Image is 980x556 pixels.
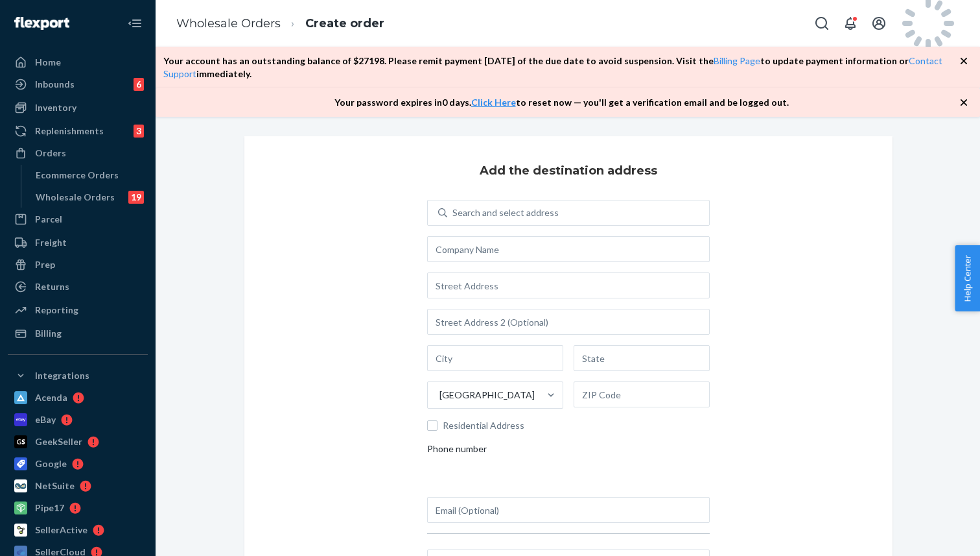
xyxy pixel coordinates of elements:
input: Street Address [427,272,710,298]
a: Freight [8,232,148,253]
div: Ecommerce Orders [36,169,119,182]
a: eBay [8,409,148,430]
input: Street Address 2 (Optional) [427,309,710,335]
div: Returns [35,280,69,293]
div: NetSuite [35,479,75,492]
div: Inbounds [35,78,75,91]
div: Search and select address [452,206,559,219]
a: NetSuite [8,476,148,496]
img: Flexport logo [14,17,69,30]
button: Open account menu [866,10,892,36]
div: Integrations [35,369,89,382]
div: Home [35,56,61,69]
a: Inventory [8,97,148,118]
a: Acenda [8,387,148,408]
div: 6 [134,78,144,91]
div: eBay [35,413,56,426]
input: City [427,345,563,371]
input: [GEOGRAPHIC_DATA] [438,389,439,402]
button: Open Search Box [809,10,835,36]
div: Acenda [35,391,67,404]
a: Home [8,52,148,73]
input: ZIP Code [574,381,710,407]
div: GeekSeller [35,435,82,448]
input: Residential Address [427,420,437,431]
a: SellerActive [8,520,148,540]
div: Inventory [35,101,76,114]
span: Residential Address [443,419,710,432]
button: Close Navigation [122,10,148,36]
a: Prep [8,254,148,275]
a: Google [8,453,148,474]
div: Orders [35,147,66,160]
div: Prep [35,258,55,271]
div: [GEOGRAPHIC_DATA] [439,389,535,402]
div: SellerActive [35,524,87,537]
a: Wholesale Orders [176,16,281,30]
div: Replenishments [35,125,104,138]
div: Reporting [35,304,78,317]
div: Google [35,457,67,470]
a: Reporting [8,300,148,320]
div: Wholesale Orders [36,191,115,204]
a: Billing [8,323,148,344]
span: Phone number [427,442,487,461]
a: Billing Page [714,55,760,66]
div: Parcel [35,213,62,226]
button: Open notifications [837,10,863,36]
div: Pipe17 [35,502,64,514]
button: Integrations [8,365,148,386]
p: Your password expires in 0 days . to reset now — you'll get a verification email and be logged out. [334,96,789,109]
a: Ecommerce Orders [29,165,148,186]
a: Wholesale Orders19 [29,187,148,208]
div: 19 [128,191,144,204]
button: Help Center [955,245,980,311]
a: Parcel [8,209,148,230]
div: Freight [35,236,67,249]
div: 3 [134,125,144,138]
a: Replenishments3 [8,121,148,141]
ol: breadcrumbs [166,5,395,43]
div: Billing [35,327,62,340]
a: GeekSeller [8,431,148,452]
a: Inbounds6 [8,74,148,95]
input: Email (Optional) [427,497,710,523]
p: Your account has an outstanding balance of $ 27198 . Please remit payment [DATE] of the due date ... [163,54,959,80]
a: Click Here [471,97,516,108]
input: State [574,345,710,371]
input: Company Name [427,236,710,262]
a: Orders [8,143,148,163]
h3: Add the destination address [480,162,657,179]
a: Pipe17 [8,498,148,518]
a: Create order [305,16,384,30]
a: Returns [8,276,148,297]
